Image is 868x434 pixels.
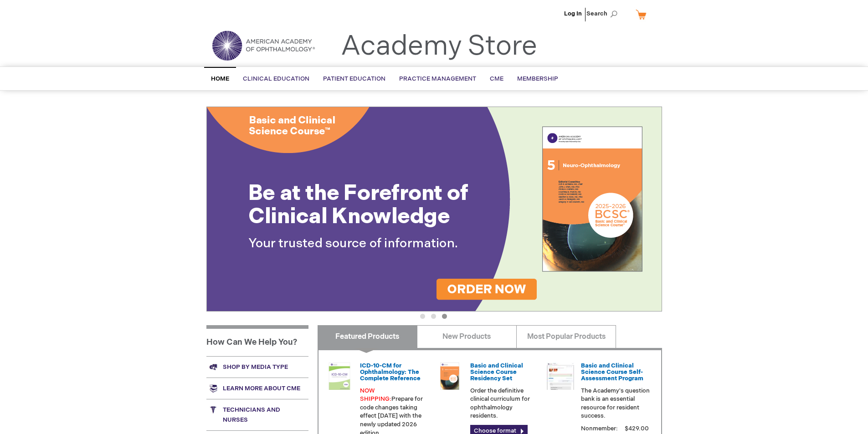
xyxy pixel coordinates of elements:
[470,387,539,420] p: Order the definitive clinical curriculum for ophthalmology residents.
[323,75,385,82] span: Patient Education
[586,5,621,23] span: Search
[206,378,308,399] a: Learn more about CME
[420,314,425,319] button: 1 of 3
[326,363,353,390] img: 0120008u_42.png
[211,75,229,82] span: Home
[360,387,391,403] span: NOW SHIPPING:
[490,75,503,82] span: CME
[436,363,463,390] img: 02850963u_47.png
[243,75,309,82] span: Clinical Education
[623,425,650,432] span: $429.00
[442,314,447,319] button: 3 of 3
[431,314,436,319] button: 2 of 3
[581,362,643,383] a: Basic and Clinical Science Course Self-Assessment Program
[206,399,308,430] a: Technicians and nurses
[581,387,650,420] p: The Academy's question bank is an essential resource for resident success.
[417,325,517,348] a: New Products
[517,75,558,82] span: Membership
[564,10,582,17] a: Log In
[341,30,537,63] a: Academy Store
[318,325,417,348] a: Featured Products
[360,362,421,383] a: ICD-10-CM for Ophthalmology: The Complete Reference
[470,362,523,383] a: Basic and Clinical Science Course Residency Set
[547,363,574,390] img: bcscself_20.jpg
[399,75,476,82] span: Practice Management
[516,325,616,348] a: Most Popular Products
[206,325,308,356] h1: How Can We Help You?
[206,356,308,378] a: Shop by media type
